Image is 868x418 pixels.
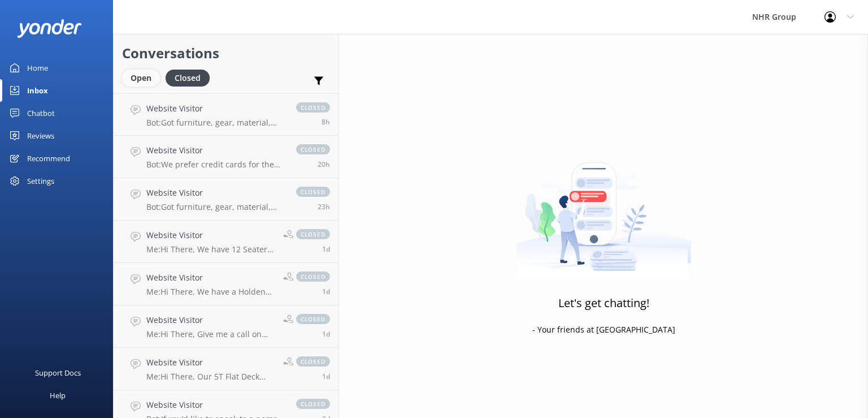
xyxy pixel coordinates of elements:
span: closed [296,272,330,282]
div: Settings [27,170,54,192]
p: Me: Hi There, Our 5T Flat Deck has a 6.0m Deck & that is $165.00 Per day + GST & $0.64 per km + G... [146,372,275,382]
h4: Website Visitor [146,399,285,411]
p: Me: Hi There, Give me a call on [PHONE_NUMBER] to discuss & I will arrange this for you, alternat... [146,329,275,339]
span: closed [296,356,330,367]
div: Support Docs [35,361,81,384]
a: Website VisitorMe:Hi There, Give me a call on [PHONE_NUMBER] to discuss & I will arrange this for... [114,305,338,348]
span: Sep 07 2025 02:52pm (UTC +12:00) Pacific/Auckland [318,202,330,212]
h4: Website Visitor [146,144,285,157]
div: Recommend [27,147,70,170]
h4: Website Visitor [146,272,275,284]
span: Sep 07 2025 07:35am (UTC +12:00) Pacific/Auckland [322,372,330,381]
p: Me: Hi There, We have 12 Seater & 18 Seater Vehicles that you can use to move people. Please give... [146,244,275,255]
a: Website VisitorBot:Got furniture, gear, material, tools, or freight to move? Take our quiz to fin... [114,178,338,221]
span: closed [296,229,330,239]
span: Sep 07 2025 07:39am (UTC +12:00) Pacific/Auckland [322,329,330,339]
h4: Website Visitor [146,229,275,242]
h4: Website Visitor [146,314,275,326]
a: Website VisitorMe:Hi There, We have 12 Seater & 18 Seater Vehicles that you can use to move peopl... [114,221,338,263]
img: yonder-white-logo.png [17,19,82,38]
div: Reviews [27,124,54,147]
div: Chatbot [27,102,55,124]
h4: Website Visitor [146,356,275,369]
span: Sep 07 2025 05:37pm (UTC +12:00) Pacific/Auckland [318,160,330,169]
span: closed [296,144,330,154]
a: Website VisitorMe:Hi There, We have a Holden commodore available for $126.00 per day which includ... [114,263,338,305]
a: Website VisitorBot:Got furniture, gear, material, tools, or freight to move? Take our quiz to fin... [114,93,338,136]
span: Sep 07 2025 08:02am (UTC +12:00) Pacific/Auckland [322,244,330,254]
div: Inbox [27,79,48,102]
p: Bot: We prefer credit cards for the bond and payment, but we also accept eftpos or debit cards. I... [146,160,285,170]
a: Website VisitorBot:We prefer credit cards for the bond and payment, but we also accept eftpos or ... [114,136,338,178]
div: Help [50,384,66,407]
span: Sep 08 2025 05:49am (UTC +12:00) Pacific/Auckland [322,117,330,127]
h3: Let's get chatting! [558,294,649,312]
h2: Conversations [122,42,330,64]
span: closed [296,102,330,113]
div: Closed [166,70,210,87]
div: Home [27,57,48,79]
p: - Your friends at [GEOGRAPHIC_DATA] [532,324,675,336]
img: artwork of a man stealing a conversation from at giant smartphone [517,139,691,280]
h4: Website Visitor [146,102,285,115]
a: Closed [166,71,215,84]
h4: Website Visitor [146,187,285,199]
span: Sep 07 2025 07:59am (UTC +12:00) Pacific/Auckland [322,287,330,296]
span: closed [296,399,330,409]
div: Open [122,70,160,87]
p: Bot: Got furniture, gear, material, tools, or freight to move? Take our quiz to find the best veh... [146,118,285,128]
p: Bot: Got furniture, gear, material, tools, or freight to move? Take our quiz to find the best veh... [146,202,285,212]
span: closed [296,187,330,197]
a: Website VisitorMe:Hi There, Our 5T Flat Deck has a 6.0m Deck & that is $165.00 Per day + GST & $0... [114,348,338,390]
p: Me: Hi There, We have a Holden commodore available for $126.00 per day which includes GST & Unlim... [146,287,275,297]
a: Open [122,71,166,84]
span: closed [296,314,330,324]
